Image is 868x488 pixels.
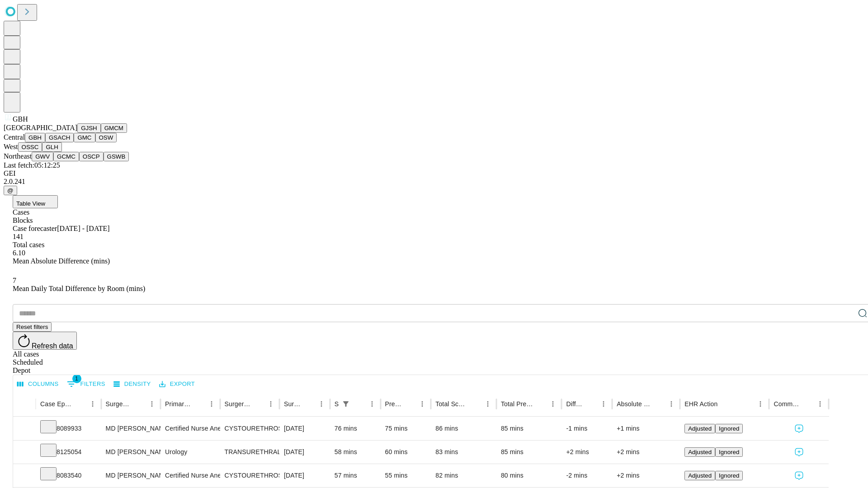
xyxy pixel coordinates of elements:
span: Adjusted [688,472,712,479]
button: GWV [32,152,53,161]
button: Density [111,377,153,391]
div: CYSTOURETHROSCOPY [MEDICAL_DATA] WITH [MEDICAL_DATA] AND OR FULGURATION LESION [225,464,275,487]
button: GSACH [45,133,74,142]
div: 60 mins [385,441,427,464]
span: Mean Absolute Difference (mins) [13,257,110,265]
button: OSW [95,133,117,142]
button: Sort [302,398,315,410]
span: [GEOGRAPHIC_DATA] [4,124,77,131]
button: Table View [13,195,58,208]
button: Menu [315,398,328,410]
span: Total cases [13,241,44,249]
span: 1 [72,374,81,383]
div: 86 mins [435,417,492,440]
button: Menu [814,398,826,410]
div: TRANSURETHRAL RESECTION [MEDICAL_DATA] ELECTROSURGICAL [225,441,275,464]
button: Menu [86,398,99,410]
span: Ignored [719,425,739,432]
button: Expand [18,421,31,437]
div: Certified Nurse Anesthetist [165,417,215,440]
div: +2 mins [617,441,675,464]
div: Scheduled In Room Duration [335,400,339,408]
div: Total Predicted Duration [501,400,533,408]
div: 82 mins [435,464,492,487]
button: GLH [42,142,61,152]
button: Ignored [715,424,743,433]
button: Menu [366,398,378,410]
button: Sort [585,398,597,410]
span: Reset filters [16,324,48,330]
button: @ [4,186,17,195]
div: EHR Action [684,400,717,408]
button: GMC [74,133,95,142]
button: GSWB [104,152,129,161]
button: OSSC [18,142,42,152]
div: Urology [165,441,215,464]
button: Sort [534,398,547,410]
div: 1 active filter [340,398,352,410]
button: Menu [665,398,678,410]
button: Sort [353,398,366,410]
button: Menu [754,398,767,410]
div: MD [PERSON_NAME] [106,417,156,440]
div: [DATE] [284,417,325,440]
div: 58 mins [335,441,376,464]
span: @ [7,187,14,194]
span: Ignored [719,472,739,479]
button: Menu [264,398,277,410]
div: 8089933 [40,417,97,440]
div: [DATE] [284,464,325,487]
button: Sort [252,398,264,410]
div: MD [PERSON_NAME] [106,464,156,487]
button: Menu [416,398,429,410]
span: Adjusted [688,425,712,432]
span: GBH [13,115,28,123]
button: Select columns [15,377,61,391]
button: Export [157,377,197,391]
div: +2 mins [566,441,608,464]
div: GEI [4,169,864,178]
div: 85 mins [501,417,557,440]
div: -1 mins [566,417,608,440]
div: CYSTOURETHROSCOPY WITH FULGURATION LARGE BLADDER TUMOR [225,417,275,440]
div: Surgery Date [284,400,302,408]
button: Sort [193,398,205,410]
button: Sort [74,398,86,410]
div: 8125054 [40,441,97,464]
span: Northeast [4,152,32,160]
button: Adjusted [684,424,715,433]
div: +2 mins [617,464,675,487]
button: Ignored [715,471,743,480]
button: Adjusted [684,447,715,457]
div: 80 mins [501,464,557,487]
button: Expand [18,445,31,460]
div: 76 mins [335,417,376,440]
span: 7 [13,277,16,284]
span: Table View [16,200,45,207]
div: [DATE] [284,441,325,464]
div: 2.0.241 [4,178,864,186]
button: Ignored [715,447,743,457]
button: Menu [597,398,610,410]
button: Sort [403,398,416,410]
span: Ignored [719,449,739,455]
button: Menu [481,398,494,410]
div: Difference [566,400,584,408]
button: Show filters [65,377,108,391]
span: Case forecaster [13,225,57,232]
button: Sort [801,398,814,410]
button: Refresh data [13,332,77,350]
button: GJSH [77,123,101,133]
button: Sort [469,398,481,410]
div: MD [PERSON_NAME] [106,441,156,464]
button: Sort [718,398,731,410]
div: 85 mins [501,441,557,464]
button: Menu [547,398,559,410]
button: GCMC [53,152,79,161]
button: Show filters [340,398,352,410]
div: Absolute Difference [617,400,651,408]
button: Sort [133,398,146,410]
button: Adjusted [684,471,715,480]
div: 57 mins [335,464,376,487]
button: Reset filters [13,322,52,332]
